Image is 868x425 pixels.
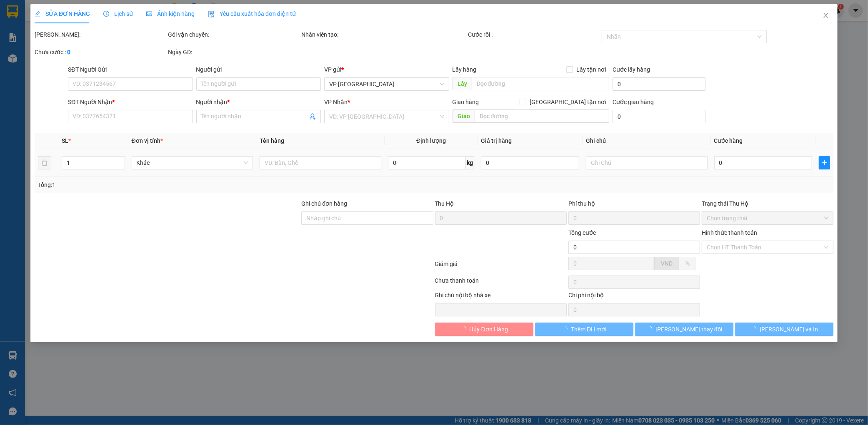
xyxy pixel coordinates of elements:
[103,11,109,17] span: clock-circle
[453,66,477,73] span: Lấy hàng
[661,260,673,267] span: VND
[4,50,97,62] li: [PERSON_NAME]
[613,77,705,91] input: Cước lấy hàng
[586,156,708,169] input: Ghi Chú
[466,156,474,169] span: kg
[568,199,700,211] div: Phí thu hộ
[568,291,700,303] div: Chi phí nội bộ
[453,99,479,105] span: Giao hàng
[103,10,133,17] span: Lịch sử
[460,326,470,332] span: loading
[613,66,650,73] label: Cước lấy hàng
[750,326,760,332] span: loading
[702,199,833,208] div: Trạng thái Thu Hộ
[146,10,195,17] span: Ảnh kiện hàng
[136,157,248,169] span: Khác
[583,133,711,149] th: Ghi chú
[301,200,347,207] label: Ghi chú đơn hàng
[208,10,296,17] span: Yêu cầu xuất hóa đơn điện tử
[646,326,655,332] span: loading
[613,110,705,123] input: Cước giao hàng
[435,323,533,336] button: Hủy Đơn Hàng
[67,49,70,55] b: 0
[760,325,818,334] span: [PERSON_NAME] và In
[573,65,609,74] span: Lấy tận nơi
[68,65,193,74] div: SĐT Người Gửi
[735,323,833,336] button: [PERSON_NAME] và In
[35,30,166,39] div: [PERSON_NAME]:
[416,137,446,144] span: Định lượng
[819,156,830,169] button: plus
[613,99,654,105] label: Cước giao hàng
[435,200,454,207] span: Thu Hộ
[714,137,743,144] span: Cước hàng
[435,291,566,303] div: Ghi chú nội bộ nhà xe
[168,47,300,57] div: Ngày GD:
[301,211,433,225] input: Ghi chú đơn hàng
[208,11,215,17] img: icon
[324,65,449,74] div: VP gửi
[146,11,152,17] span: picture
[260,156,381,169] input: VD: Bàn, Ghế
[35,10,90,17] span: SỬA ĐƠN HÀNG
[562,326,571,332] span: loading
[814,4,838,27] button: Close
[196,65,321,74] div: Người gửi
[472,77,609,90] input: Dọc đường
[35,11,40,17] span: edit
[62,137,68,144] span: SL
[309,113,316,120] span: user-add
[526,97,609,107] span: [GEOGRAPHIC_DATA] tận nơi
[196,97,321,107] div: Người nhận
[655,325,722,334] span: [PERSON_NAME] thay đổi
[481,137,512,144] span: Giá trị hàng
[35,47,166,57] div: Chưa cước :
[453,109,475,123] span: Giao
[434,276,568,291] div: Chưa thanh toán
[329,78,444,90] span: VP Mỹ Đình
[434,259,568,274] div: Giảm giá
[260,137,284,144] span: Tên hàng
[324,99,348,105] span: VP Nhận
[38,156,51,169] button: delete
[635,323,733,336] button: [PERSON_NAME] thay đổi
[68,97,193,107] div: SĐT Người Nhận
[453,77,472,90] span: Lấy
[571,325,606,334] span: Thêm ĐH mới
[685,260,690,267] span: %
[702,229,757,236] label: Hình thức thanh toán
[168,30,300,39] div: Gói vận chuyển:
[4,62,97,73] li: In ngày: 18:59 14/09
[475,109,609,123] input: Dọc đường
[468,30,600,39] div: Cước rồi :
[707,212,828,224] span: Chọn trạng thái
[470,325,508,334] span: Hủy Đơn Hàng
[38,180,335,189] div: Tổng: 1
[131,137,163,144] span: Đơn vị tính
[823,12,829,19] span: close
[568,229,596,236] span: Tổng cước
[535,323,633,336] button: Thêm ĐH mới
[819,159,830,166] span: plus
[301,30,466,39] div: Nhân viên tạo:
